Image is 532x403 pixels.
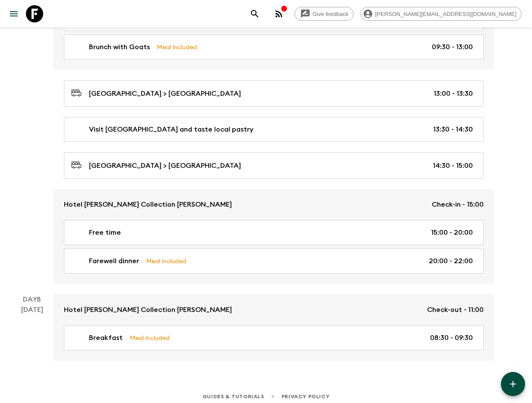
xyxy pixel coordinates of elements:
a: Farewell dinnerMeal Included20:00 - 22:00 [64,249,484,274]
span: [PERSON_NAME][EMAIL_ADDRESS][DOMAIN_NAME] [370,11,521,17]
p: 15:00 - 20:00 [431,227,473,238]
p: Check-out - 11:00 [427,305,484,315]
p: Meal Included [146,256,186,266]
a: Guides & Tutorials [203,392,264,401]
p: Free time [89,227,121,238]
a: Give feedback [294,7,354,21]
p: 09:30 - 13:00 [432,42,473,52]
p: Breakfast [89,333,123,343]
a: Visit [GEOGRAPHIC_DATA] and taste local pastry13:30 - 14:30 [64,117,484,142]
div: [DATE] [21,305,43,361]
div: [PERSON_NAME][EMAIL_ADDRESS][DOMAIN_NAME] [361,7,522,21]
a: [GEOGRAPHIC_DATA] > [GEOGRAPHIC_DATA]14:30 - 15:00 [64,152,484,179]
button: search adventures [246,5,263,22]
a: BreakfastMeal Included08:30 - 09:30 [64,325,484,350]
a: Hotel [PERSON_NAME] Collection [PERSON_NAME]Check-out - 11:00 [54,294,494,325]
p: 13:00 - 13:30 [434,88,473,99]
a: Brunch with GoatsMeal Included09:30 - 13:00 [64,35,484,60]
p: Meal Included [130,333,170,343]
p: Day 8 [10,294,54,305]
a: Privacy Policy [282,392,329,401]
p: Meal Included [157,42,197,52]
p: Check-in - 15:00 [432,199,484,210]
a: [GEOGRAPHIC_DATA] > [GEOGRAPHIC_DATA]13:00 - 13:30 [64,80,484,107]
p: Farewell dinner [89,256,139,266]
p: Hotel [PERSON_NAME] Collection [PERSON_NAME] [64,305,232,315]
a: Free time15:00 - 20:00 [64,220,484,245]
p: Visit [GEOGRAPHIC_DATA] and taste local pastry [89,124,253,135]
p: 20:00 - 22:00 [429,256,473,266]
p: 13:30 - 14:30 [433,124,473,135]
p: 08:30 - 09:30 [430,333,473,343]
span: Give feedback [308,11,353,17]
p: Brunch with Goats [89,42,150,52]
p: Hotel [PERSON_NAME] Collection [PERSON_NAME] [64,199,232,210]
p: [GEOGRAPHIC_DATA] > [GEOGRAPHIC_DATA] [89,88,241,99]
p: 14:30 - 15:00 [433,161,473,171]
a: Hotel [PERSON_NAME] Collection [PERSON_NAME]Check-in - 15:00 [54,189,494,220]
p: [GEOGRAPHIC_DATA] > [GEOGRAPHIC_DATA] [89,161,241,171]
button: menu [5,5,22,22]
